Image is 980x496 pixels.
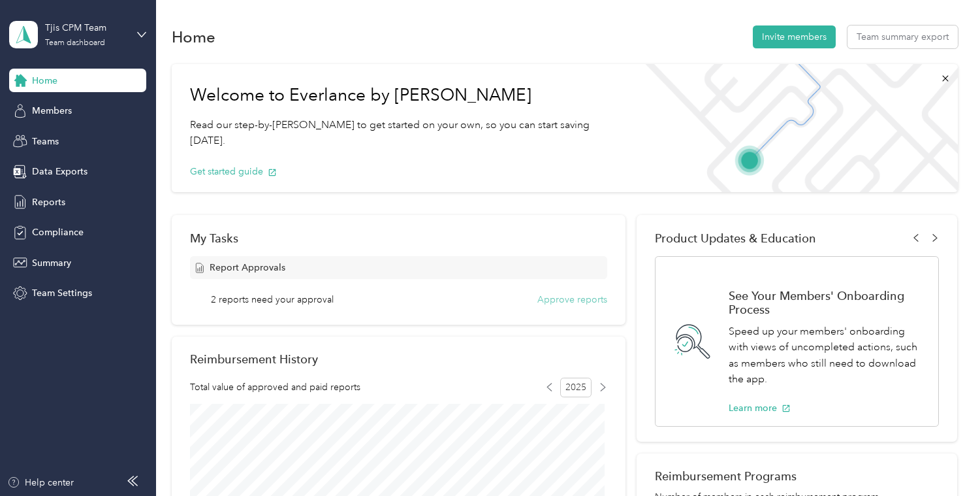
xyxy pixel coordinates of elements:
[7,476,74,489] button: Help center
[655,469,939,483] h2: Reimbursement Programs
[633,64,958,192] img: Welcome to everlance
[753,25,836,48] button: Invite members
[729,289,925,316] h1: See Your Members' Onboarding Process
[190,380,360,394] span: Total value of approved and paid reports
[32,74,57,88] span: Home
[32,225,84,239] span: Compliance
[32,195,65,209] span: Reports
[32,104,72,118] span: Members
[172,30,215,44] h1: Home
[907,423,980,496] iframe: Everlance-gr Chat Button Frame
[45,21,127,35] div: Tjis CPM Team
[211,293,334,306] span: 2 reports need your approval
[190,231,607,245] div: My Tasks
[729,323,925,388] p: Speed up your members' onboarding with views of uncompleted actions, such as members who still ne...
[32,256,71,270] span: Summary
[847,25,958,48] button: Team summary export
[537,293,607,306] button: Approve reports
[190,117,614,149] p: Read our step-by-[PERSON_NAME] to get started on your own, so you can start saving [DATE].
[45,39,105,47] div: Team dashboard
[560,378,592,397] span: 2025
[190,85,614,106] h1: Welcome to Everlance by [PERSON_NAME]
[655,231,816,245] span: Product Updates & Education
[210,261,285,274] span: Report Approvals
[32,135,59,148] span: Teams
[190,165,277,178] button: Get started guide
[190,352,318,366] h2: Reimbursement History
[32,286,92,300] span: Team Settings
[32,165,87,178] span: Data Exports
[729,401,791,415] button: Learn more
